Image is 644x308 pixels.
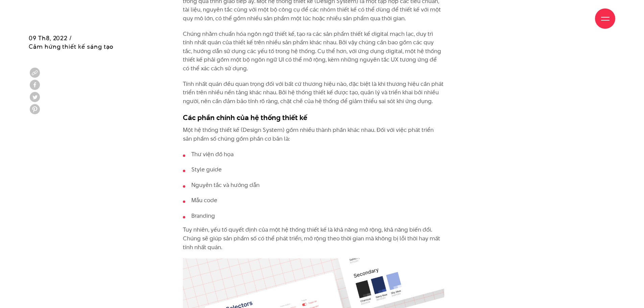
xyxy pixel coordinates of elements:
[183,212,444,220] li: Branding
[29,34,114,51] span: 09 Th8, 2022 / Cảm hứng thiết kế sáng tạo
[183,30,444,73] p: Chúng nhằm chuẩn hóa ngôn ngữ thiết kế, tạo ra các sản phẩm thiết kế digital mạch lạc, duy trì tí...
[183,112,444,122] h3: Các phần chính của hệ thống thiết kế
[183,150,444,159] li: Thư viện đồ họa
[183,181,444,190] li: Nguyên tắc và hướng dẫn
[183,196,444,205] li: Mẫu code
[183,226,444,252] p: Tuy nhiên, yếu tố quyết định của một hệ thống thiết kế là khả năng mở rộng, khả năng biến đổi. Ch...
[183,126,444,143] p: Một hệ thống thiết kế (Design System) gồm nhiều thành phần khác nhau. Đối với việc phát triển sản...
[183,165,444,174] li: Style guide
[183,80,444,106] p: Tính nhất quán đều quan trọng đối với bất cứ thương hiệu nào, đặc biệt là khi thương hiệu cần phá...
